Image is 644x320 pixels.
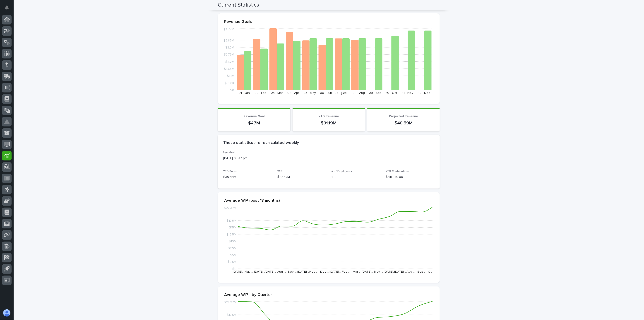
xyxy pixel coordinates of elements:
div: Notifications [6,5,12,13]
tspan: $5M [230,254,236,257]
tspan: $0 [230,89,234,92]
tspan: $4.77M [223,28,234,31]
text: 09 - Sep [369,91,382,95]
tspan: $22.37M [224,301,236,304]
text: 10 - Oct [386,91,397,95]
tspan: $2.75M [224,53,234,56]
text: Sep … [417,270,426,273]
text: 11 - Nov [403,91,413,95]
text: Aug … [277,270,286,273]
button: Notifications [2,3,12,12]
span: YTD Sales [223,170,237,173]
text: 06 - Jun [320,91,332,95]
text: Nov … [309,270,318,273]
text: [DATE]… [265,270,276,273]
span: Updated [223,151,235,154]
p: $47M [223,120,285,126]
span: YTD Contributions [386,170,409,173]
p: 180 [332,175,380,179]
text: Mar … [353,270,361,273]
text: Feb … [342,270,350,273]
text: [DATE]… [330,270,341,273]
tspan: $22.37M [224,206,236,210]
text: O… [428,270,433,273]
span: Projected Revenue [389,115,418,118]
tspan: $10M [229,240,236,243]
p: $ 311,870.00 [386,175,434,179]
tspan: $2.5M [228,260,236,264]
tspan: $1.1M [227,74,234,78]
text: [DATE]… [254,270,266,273]
text: [DATE]… [362,270,374,273]
p: $31.19M [298,120,360,126]
tspan: $2.2M [225,60,234,63]
button: users-avatar [2,308,12,318]
tspan: $17.5M [227,313,236,317]
text: 04 - Apr [287,91,299,95]
text: Sep … [288,270,297,273]
text: 02 - Feb [255,91,267,95]
span: Revenue Goal [244,115,265,118]
tspan: $3.85M [223,39,234,42]
text: 07 - [DATE] [334,91,351,95]
h2: These statistics are recalculated weekly [223,141,299,145]
tspan: $15M [229,226,236,229]
tspan: $550K [225,81,234,85]
p: $39.44M [223,175,272,179]
p: [DATE] 05:47 pm [223,156,434,161]
text: 03 - Mar [271,91,283,95]
tspan: $1.65M [224,67,234,70]
p: $22.37M [277,175,326,179]
text: [DATE]… [394,270,406,273]
span: # of Employees [332,170,352,173]
p: Average WIP (past 18 months) [224,198,433,203]
span: WIP [277,170,282,173]
p: Revenue Goals [224,19,433,24]
text: 05 - May [303,91,316,95]
text: [DATE]… [384,270,395,273]
text: Aug … [407,270,415,273]
p: Average WIP - by Quarter [224,293,433,298]
tspan: $0 [232,267,236,271]
text: 01 - Jan [239,91,250,95]
tspan: $3.3M [225,46,234,49]
h2: Current Statistics [218,2,259,8]
text: 08 - Aug [353,91,365,95]
span: YTD Revenue [319,115,339,118]
tspan: $17.5M [227,219,236,222]
text: Dec … [320,270,329,273]
text: [DATE]… [297,270,309,273]
text: [DATE]… [233,270,244,273]
p: $48.59M [373,120,434,126]
tspan: $7.5M [228,247,236,250]
text: May … [245,270,253,273]
text: 12 - Dec [418,91,430,95]
text: May … [374,270,383,273]
tspan: $12.5M [226,233,236,236]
